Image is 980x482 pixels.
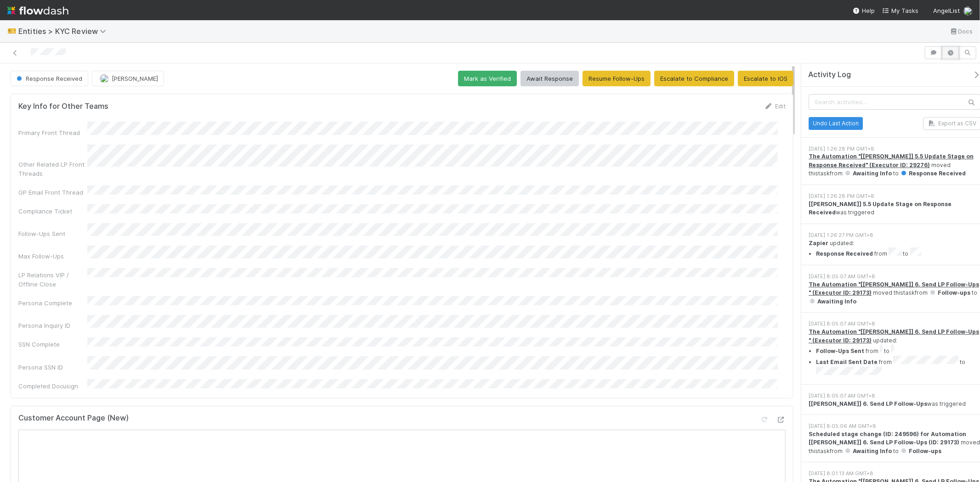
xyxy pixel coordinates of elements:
div: Persona SSN ID [18,363,87,372]
div: Persona Complete [18,298,87,308]
div: SSN Complete [18,340,87,349]
p: It looks like we do not have a readable ID on file for you. U.S. financial regulations require us... [50,91,306,113]
span: Awaiting Info [844,170,892,177]
h5: Key Info for Other Teams [18,102,108,111]
strong: Response Received [816,250,873,257]
div: Persona Inquiry ID [18,321,87,330]
button: Undo Last Action [809,117,863,130]
img: logo-inverted-e16ddd16eac7371096b0.svg [7,3,68,18]
p: Hi [PERSON_NAME], [50,73,306,84]
p: Please reply directly to let us know when this is done so we can expedite your review. [50,176,306,187]
span: [PERSON_NAME] [112,75,158,82]
strong: Last Email Sent Date [816,359,878,365]
a: The Automation "[[PERSON_NAME]] 6. Send LP Follow-Ups " (Executor ID: 29173) [809,281,979,296]
span: Response Received [15,75,82,82]
a: The Automation "[[PERSON_NAME]] 5.5 Update Stage on Response Received" (Executor ID: 29276) [809,153,974,168]
p: We use a secure service called Alloy to collect these. Please upload a color scan of your governm... [50,119,306,152]
div: Completed Docusign [18,381,87,391]
button: Escalate to Compliance [654,71,734,86]
strong: Zapier [809,240,828,247]
div: LP Relations VIP / Offline Close [18,270,87,289]
div: Compliance Ticket [18,207,87,216]
button: Response Received [11,71,88,86]
span: Activity Log [808,70,851,79]
button: Resume Follow-Ups [583,71,651,86]
div: GP Email Front Thread [18,188,87,197]
strong: [[PERSON_NAME]] 6. Send LP Follow-Ups [809,400,927,407]
span: Follow-ups [929,289,970,296]
strong: [[PERSON_NAME]] 5.5 Update Stage on Response Received [809,201,952,216]
img: AngelList [34,28,82,38]
span: Response Received [900,170,966,177]
img: avatar_1a1d5361-16dd-4910-a949-020dcd9f55a3.png [100,74,109,83]
strong: Follow-Ups Sent [816,347,864,354]
div: Other Related LP Front Threads [18,160,87,178]
a: here [133,222,146,230]
span: My Tasks [882,7,918,14]
button: Escalate to IOS [738,71,793,86]
a: Edit [764,102,786,110]
div: Help [853,6,875,15]
a: Please click here to complete verification. [50,161,178,168]
div: Follow-Ups Sent [18,229,87,238]
img: avatar_1a1d5361-16dd-4910-a949-020dcd9f55a3.png [963,6,973,16]
div: Max Follow-Ups [18,252,87,261]
button: Await Response [521,71,579,86]
p: Best, AngelList’s Belltower KYC Team [50,198,306,231]
span: Follow-ups [900,448,941,454]
span: Entities > KYC Review [18,27,111,36]
span: 🎫 [7,27,17,35]
div: Primary Front Thread [18,128,87,137]
button: [PERSON_NAME] [92,71,164,86]
strong: Scheduled stage change (ID: 249596) for Automation [[PERSON_NAME]] 6. Send LP Follow-Ups (ID: 29173) [809,431,966,446]
i: - Learn more about Belltower [50,222,146,230]
span: Awaiting Info [844,448,892,454]
button: Mark as Verified [458,71,517,86]
a: The Automation "[[PERSON_NAME]] 6. Send LP Follow-Ups " (Executor ID: 29173) [809,328,979,343]
a: Docs [949,26,973,37]
span: Awaiting Info [809,298,856,305]
span: AngelList [933,7,960,14]
h5: Customer Account Page (New) [18,414,129,423]
a: My Tasks [882,6,918,15]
